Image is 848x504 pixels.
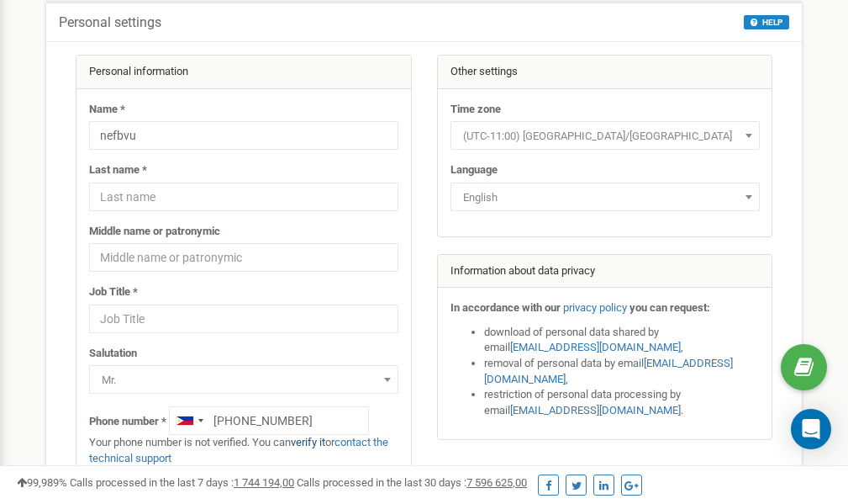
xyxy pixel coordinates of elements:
[17,476,67,489] span: 99,989%
[89,224,220,240] label: Middle name or patronymic
[234,476,294,489] u: 1 744 194,00
[450,102,501,118] label: Time zone
[450,162,498,178] label: Language
[89,365,398,394] span: Mr.
[484,356,760,387] li: removal of personal data by email ,
[466,476,527,489] u: 7 596 625,00
[89,162,147,178] label: Last name *
[510,341,681,353] a: [EMAIL_ADDRESS][DOMAIN_NAME]
[89,436,388,464] a: contact the technical support
[484,387,760,418] li: restriction of personal data processing by email .
[291,436,325,448] a: verify it
[791,409,831,449] div: Open Intercom Messenger
[450,301,561,314] strong: In accordance with our
[59,15,161,30] h5: Personal settings
[89,305,398,333] input: Job Title
[510,404,681,416] a: [EMAIL_ADDRESS][DOMAIN_NAME]
[89,435,398,466] p: Your phone number is not verified. You can or
[456,186,754,210] span: English
[484,325,760,356] li: download of personal data shared by email ,
[563,301,627,314] a: privacy policy
[438,56,772,89] div: Other settings
[297,476,527,489] span: Calls processed in the last 30 days :
[484,357,733,385] a: [EMAIL_ADDRESS][DOMAIN_NAME]
[450,183,760,211] span: English
[89,243,398,272] input: Middle name or patronymic
[70,476,294,489] span: Calls processed in the last 7 days :
[170,407,208,434] div: Telephone country code
[76,56,411,89] div: Personal information
[629,301,710,314] strong: you can request:
[89,183,398,211] input: Last name
[89,121,398,150] input: Name
[450,121,760,150] span: (UTC-11:00) Pacific/Midway
[95,369,392,392] span: Mr.
[89,102,125,118] label: Name *
[438,255,772,289] div: Information about data privacy
[89,284,138,300] label: Job Title *
[169,406,369,435] input: +1-800-555-55-55
[744,15,789,29] button: HELP
[89,346,137,362] label: Salutation
[456,125,754,148] span: (UTC-11:00) Pacific/Midway
[89,414,166,430] label: Phone number *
